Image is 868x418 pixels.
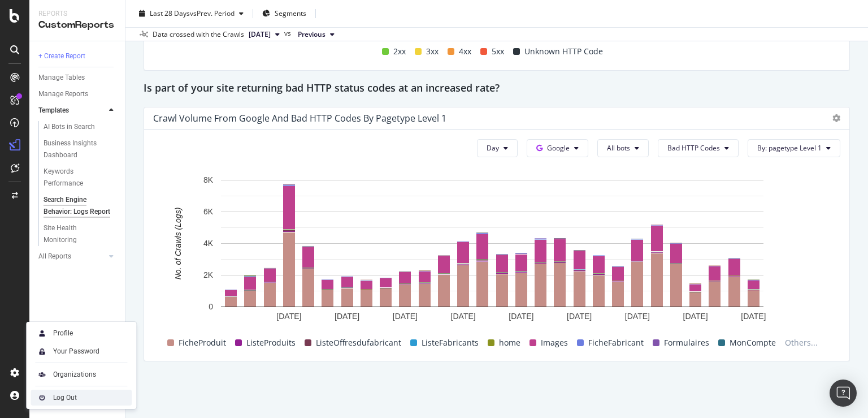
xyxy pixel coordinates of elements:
text: [DATE] [683,312,708,321]
span: MonCompte [730,336,776,350]
div: Keywords Performance [44,166,107,189]
div: Data crossed with the Crawls [153,29,244,40]
a: Organizations [31,367,132,382]
span: vs [284,28,293,38]
span: 5xx [492,45,504,58]
a: Manage Reports [38,88,117,100]
span: Google [547,143,570,153]
text: 4K [203,239,214,248]
a: Keywords Performance [44,166,117,189]
text: 0 [209,302,213,311]
div: CustomReports [38,19,116,32]
span: Unknown HTTP Code [524,45,603,58]
div: Manage Reports [38,88,88,100]
button: All bots [597,139,649,157]
button: Google [527,139,588,157]
text: [DATE] [335,312,359,321]
button: Last 28 DaysvsPrev. Period [134,5,248,23]
span: Day [487,143,499,153]
button: Bad HTTP Codes [658,139,739,157]
span: 2xx [393,45,406,58]
a: Profile [31,325,132,341]
span: 3xx [426,45,439,58]
text: 6K [203,207,214,216]
span: vs Prev. Period [190,8,235,18]
span: Images [541,336,568,350]
div: Log Out [53,393,77,402]
img: prfnF3csMXgAAAABJRU5ErkJggg== [35,391,49,404]
div: Is part of your site returning bad HTTP status codes at an increased rate? [144,80,850,98]
img: AtrBVVRoAgWaAAAAAElFTkSuQmCC [35,368,49,381]
div: Manage Tables [38,72,85,84]
button: Day [477,139,518,157]
div: Your Password [53,347,99,356]
button: Segments [258,5,311,23]
text: [DATE] [741,312,766,321]
button: [DATE] [244,28,284,41]
text: [DATE] [451,312,476,321]
h2: Is part of your site returning bad HTTP status codes at an increased rate? [144,80,500,98]
a: Templates [38,105,106,117]
div: + Create Report [38,50,85,62]
text: [DATE] [509,312,533,321]
div: Search Engine Behavior: Logs Report [44,194,110,218]
span: Others... [780,336,822,350]
a: Manage Tables [38,72,117,84]
a: AI Bots in Search [44,121,117,133]
text: 8K [203,175,214,184]
div: Crawl Volume from Google and Bad HTTP Codes by pagetype Level 1 [153,113,446,124]
span: Last 28 Days [150,8,190,18]
text: [DATE] [567,312,592,321]
div: Site Health Monitoring [44,222,107,246]
div: Crawl Volume from Google and Bad HTTP Codes by pagetype Level 1DayGoogleAll botsBad HTTP CodesBy:... [144,107,850,361]
div: Profile [53,329,73,338]
button: By: pagetype Level 1 [748,139,840,157]
div: AI Bots in Search [44,121,95,133]
img: tUVSALn78D46LlpAY8klYZqgKwTuBm2K29c6p1XQNDCsM0DgKSSoAXXevcAwljcHBINEg0LrUEktgcYYD5sVUphq1JigPmkfB... [35,344,49,358]
text: [DATE] [276,312,301,321]
span: Bad HTTP Codes [667,143,720,153]
a: Site Health Monitoring [44,222,117,246]
button: Previous [293,28,339,41]
span: FicheProduit [179,336,226,350]
span: Segments [275,8,306,18]
span: ListeOffresdufabricant [316,336,401,350]
a: Business Insights Dashboard [44,137,117,161]
a: Search Engine Behavior: Logs Report [44,194,117,218]
span: By: pagetype Level 1 [757,143,822,153]
div: Business Insights Dashboard [44,137,108,161]
span: Formulaires [664,336,709,350]
div: Organizations [53,370,96,379]
div: All Reports [38,251,71,262]
img: Xx2yTbCeVcdxHMdxHOc+8gctb42vCocUYgAAAABJRU5ErkJggg== [35,326,49,340]
span: ListeProduits [246,336,296,350]
svg: A chart. [153,174,831,333]
a: All Reports [38,251,106,262]
text: [DATE] [393,312,418,321]
span: home [499,336,520,350]
a: + Create Report [38,50,117,62]
text: [DATE] [625,312,650,321]
span: All bots [607,143,630,153]
span: Previous [298,29,325,40]
div: Reports [38,9,116,19]
text: 2K [203,270,214,279]
span: FicheFabricant [588,336,644,350]
span: 4xx [459,45,471,58]
text: No. of Crawls (Logs) [173,207,183,279]
div: Templates [38,105,69,117]
a: Your Password [31,343,132,359]
a: Log Out [31,390,132,406]
span: ListeFabricants [422,336,479,350]
span: 2025 Oct. 1st [249,29,271,40]
div: Open Intercom Messenger [830,380,857,407]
